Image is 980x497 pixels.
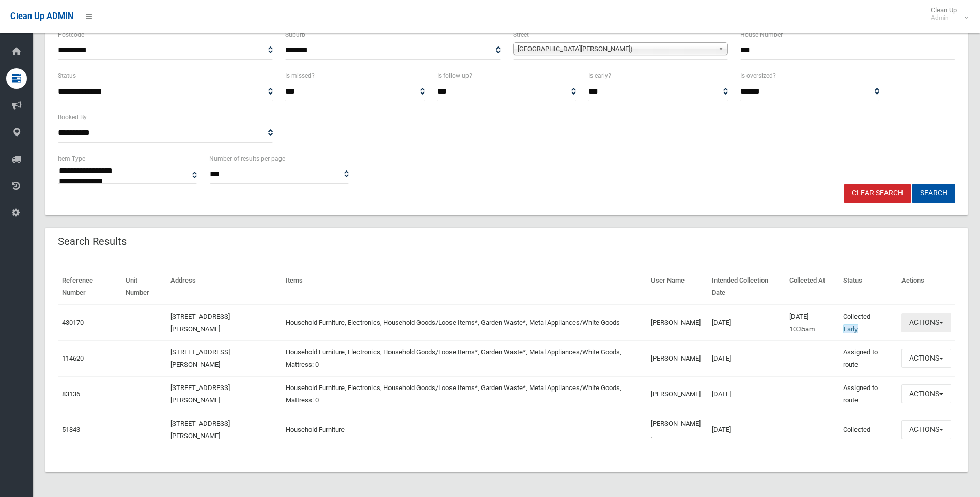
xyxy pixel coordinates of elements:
button: Actions [901,384,951,403]
small: Admin [931,14,957,22]
td: Assigned to route [839,340,897,376]
td: [PERSON_NAME] [647,305,708,341]
th: User Name [647,269,708,305]
label: Booked By [58,112,87,123]
td: Assigned to route [839,376,897,412]
th: Actions [897,269,955,305]
td: [DATE] 10:35am [785,305,838,341]
td: [DATE] [708,412,786,447]
td: Household Furniture, Electronics, Household Goods/Loose Items*, Garden Waste*, Metal Appliances/W... [282,376,647,412]
td: [DATE] [708,305,786,341]
span: [GEOGRAPHIC_DATA][PERSON_NAME]) [518,43,714,55]
span: Clean Up ADMIN [10,11,73,21]
th: Reference Number [58,269,121,305]
th: Unit Number [121,269,166,305]
label: Is early? [588,70,611,82]
td: Collected [839,305,897,341]
td: [PERSON_NAME] [647,340,708,376]
span: Early [843,324,858,333]
td: [DATE] [708,376,786,412]
td: [DATE] [708,340,786,376]
button: Actions [901,349,951,368]
label: House Number [740,29,783,40]
td: Household Furniture, Electronics, Household Goods/Loose Items*, Garden Waste*, Metal Appliances/W... [282,340,647,376]
label: Number of results per page [209,153,285,164]
button: Actions [901,313,951,332]
td: Collected [839,412,897,447]
label: Is missed? [285,70,315,82]
th: Status [839,269,897,305]
label: Postcode [58,29,84,40]
td: [PERSON_NAME] [647,376,708,412]
label: Suburb [285,29,305,40]
td: Household Furniture [282,412,647,447]
td: Household Furniture, Electronics, Household Goods/Loose Items*, Garden Waste*, Metal Appliances/W... [282,305,647,341]
header: Search Results [45,231,139,252]
a: 51843 [62,426,80,433]
a: 83136 [62,390,80,398]
button: Search [912,184,955,203]
th: Address [166,269,282,305]
a: [STREET_ADDRESS][PERSON_NAME] [170,420,230,440]
span: Clean Up [926,6,967,22]
label: Status [58,70,76,82]
label: Is follow up? [437,70,472,82]
a: [STREET_ADDRESS][PERSON_NAME] [170,313,230,333]
a: Clear Search [844,184,911,203]
a: [STREET_ADDRESS][PERSON_NAME] [170,384,230,404]
a: 114620 [62,354,84,362]
a: [STREET_ADDRESS][PERSON_NAME] [170,348,230,368]
label: Item Type [58,153,85,164]
button: Actions [901,420,951,439]
th: Items [282,269,647,305]
th: Intended Collection Date [708,269,786,305]
label: Street [513,29,529,40]
th: Collected At [785,269,838,305]
a: 430170 [62,319,84,327]
label: Is oversized? [740,70,776,82]
td: [PERSON_NAME] . [647,412,708,447]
